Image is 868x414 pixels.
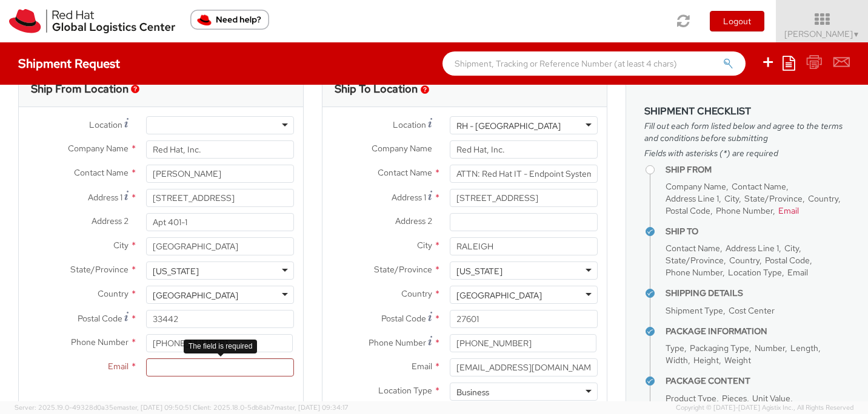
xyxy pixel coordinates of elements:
[666,165,850,174] h4: Ship From
[89,119,122,130] span: Location
[666,181,726,192] span: Company Name
[666,327,850,336] h4: Package Information
[18,57,120,70] h4: Shipment Request
[666,243,720,254] span: Contact Name
[393,119,426,130] span: Location
[666,376,850,386] h4: Package Content
[68,143,129,154] span: Company Name
[644,120,850,144] span: Fill out each form listed below and agree to the terms and conditions before submitting
[71,337,129,347] span: Phone Number
[752,393,790,404] span: Unit Value
[369,337,426,348] span: Phone Number
[98,288,129,299] span: Country
[666,343,684,353] span: Type
[190,10,269,30] button: Need help?
[392,192,426,203] span: Address 1
[666,267,723,278] span: Phone Number
[378,385,432,396] span: Location Type
[729,305,775,316] span: Cost Center
[790,343,818,353] span: Length
[78,313,122,324] span: Postal Code
[442,51,746,76] input: Shipment, Tracking or Reference Number (at least 4 chars)
[153,265,199,277] div: [US_STATE]
[372,143,432,154] span: Company Name
[153,289,238,301] div: [GEOGRAPHIC_DATA]
[808,193,838,204] span: Country
[275,403,349,412] span: master, [DATE] 09:34:17
[676,403,853,413] span: Copyright © [DATE]-[DATE] Agistix Inc., All Rights Reserved
[417,240,432,251] span: City
[395,215,432,226] span: Address 2
[378,167,432,178] span: Contact Name
[644,106,850,117] h3: Shipment Checklist
[15,403,191,412] span: Server: 2025.19.0-49328d0a35e
[335,83,418,95] h3: Ship To Location
[666,227,850,236] h4: Ship To
[381,313,426,324] span: Postal Code
[184,340,257,353] div: The field is required
[108,361,129,372] span: Email
[456,265,502,277] div: [US_STATE]
[412,361,432,372] span: Email
[70,264,129,275] span: State/Province
[690,343,749,353] span: Packaging Type
[778,205,799,216] span: Email
[732,181,786,192] span: Contact Name
[113,240,129,251] span: City
[728,267,782,278] span: Location Type
[401,288,432,299] span: Country
[784,28,860,39] span: [PERSON_NAME]
[744,193,803,204] span: State/Province
[74,167,129,178] span: Contact Name
[666,355,688,366] span: Width
[710,11,764,31] button: Logout
[729,255,760,266] span: Country
[666,255,724,266] span: State/Province
[88,192,122,203] span: Address 1
[666,205,710,216] span: Postal Code
[193,403,349,412] span: Client: 2025.18.0-5db8ab7
[117,403,191,412] span: master, [DATE] 09:50:51
[787,267,808,278] span: Email
[92,215,129,226] span: Address 2
[755,343,785,353] span: Number
[724,355,751,366] span: Weight
[666,393,716,404] span: Product Type
[644,147,850,159] span: Fields with asterisks (*) are required
[666,289,850,298] h4: Shipping Details
[456,386,489,398] div: Business
[666,305,723,316] span: Shipment Type
[853,30,860,39] span: ▼
[765,255,810,266] span: Postal Code
[716,205,773,216] span: Phone Number
[666,193,719,204] span: Address Line 1
[724,193,739,204] span: City
[31,83,129,95] h3: Ship From Location
[374,264,432,275] span: State/Province
[726,243,779,254] span: Address Line 1
[693,355,719,366] span: Height
[722,393,747,404] span: Pieces
[456,289,542,301] div: [GEOGRAPHIC_DATA]
[456,120,561,132] div: RH - [GEOGRAPHIC_DATA]
[9,9,175,33] img: rh-logistics-00dfa346123c4ec078e1.svg
[784,243,799,254] span: City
